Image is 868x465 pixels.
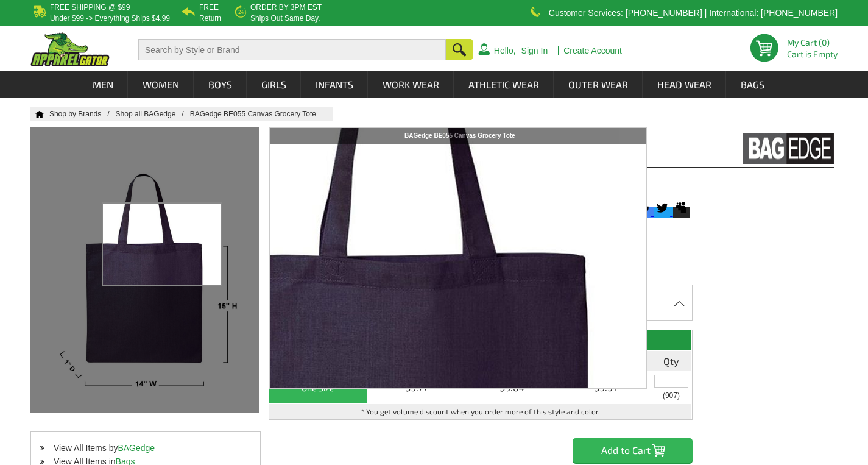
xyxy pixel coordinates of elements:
[50,3,130,12] b: Free Shipping @ $99
[250,15,322,22] p: ships out same day.
[194,71,246,98] a: Boys
[494,46,516,55] a: Hello,
[247,71,300,98] a: Girls
[116,110,190,118] a: Shop all BAGedge
[727,71,778,98] a: Bags
[31,441,260,455] li: View All Items by
[369,71,453,98] a: Work Wear
[787,50,838,59] span: Cart is Empty
[787,38,833,47] li: My Cart (0)
[199,15,221,22] p: Return
[30,32,110,66] img: ApparelGator
[129,71,193,98] a: Women
[190,110,328,118] a: BAGedge BE055 Canvas Grocery Tote
[651,351,692,372] th: Qty
[663,392,680,399] span: Inventory
[549,9,838,16] p: Customer Services: [PHONE_NUMBER] | International: [PHONE_NUMBER]
[743,133,834,164] img: BAGedge
[79,71,127,98] a: Men
[50,15,170,22] p: under $99 -> everything ships $4.99
[49,110,116,118] a: Shop by Brands
[250,3,322,12] b: Order by 3PM EST
[563,46,622,55] a: Create Account
[30,110,44,118] a: Home
[454,71,553,98] a: Athletic Wear
[199,3,219,12] b: Free
[643,71,725,98] a: Head Wear
[673,199,690,216] svg: Myspace
[302,71,367,98] a: Infants
[269,404,692,419] td: * You get volume discount when you order more of this style and color.
[138,39,446,60] input: Search by Style or Brand
[118,443,155,453] a: BAGedge
[554,71,642,98] a: Outer Wear
[270,128,649,144] div: BAGedge BE055 Canvas Grocery Tote
[521,46,548,55] a: Sign In
[573,438,693,463] input: Add to Cart
[654,199,670,216] svg: Twitter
